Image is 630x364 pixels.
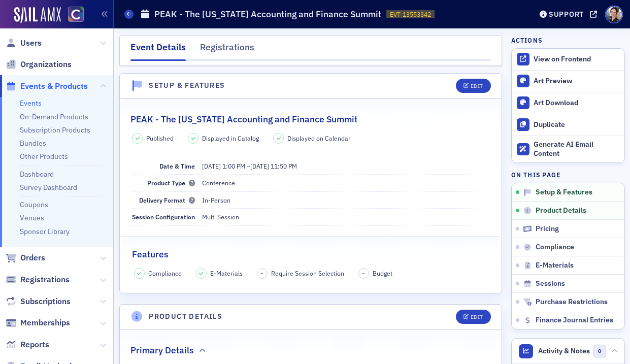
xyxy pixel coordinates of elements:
a: Survey Dashboard [20,183,77,192]
span: Product Details [536,206,586,215]
a: Sponsor Library [20,227,70,236]
h4: Product Details [149,311,222,322]
span: Orders [20,252,45,263]
div: View on Frontend [534,55,619,64]
img: SailAMX [68,7,84,22]
span: [DATE] [202,162,221,170]
span: 0 [593,345,606,357]
a: Subscriptions [6,296,71,307]
span: Multi Session [202,213,239,221]
span: Organizations [20,59,72,70]
span: Published [146,134,174,143]
span: Delivery Format [139,196,195,204]
span: Setup & Features [536,188,592,197]
span: Displayed on Calendar [287,134,351,143]
span: Date & Time [159,162,195,170]
span: Displayed in Catalog [202,134,259,143]
a: Subscription Products [20,125,90,135]
span: Subscriptions [20,296,71,307]
div: Registrations [200,41,254,59]
span: Compliance [148,269,182,278]
span: [DATE] [250,162,269,170]
span: Sessions [536,279,565,288]
a: Art Preview [512,71,624,92]
span: – [362,270,365,277]
span: Compliance [536,243,574,252]
div: Edit [471,83,483,89]
a: Dashboard [20,170,54,179]
a: Bundles [20,139,46,148]
span: Session Configuration [132,213,195,221]
div: Generate AI Email Content [534,140,619,158]
span: In-Person [202,196,230,204]
h4: Setup & Features [149,80,225,91]
a: Memberships [6,317,70,328]
button: Edit [456,310,491,324]
h4: On this page [511,170,625,179]
time: 11:50 PM [271,162,297,170]
div: Support [549,10,584,19]
button: Edit [456,79,491,93]
span: Budget [373,269,392,278]
span: Finance Journal Entries [536,316,613,325]
span: – [260,270,263,277]
h2: Features [132,248,169,261]
a: Organizations [6,59,72,70]
span: Reports [20,339,49,350]
span: Product Type [147,179,195,187]
div: Edit [471,314,483,320]
span: Memberships [20,317,70,328]
div: Event Details [130,41,186,61]
button: Generate AI Email Content [512,136,624,163]
dd: – [202,158,489,174]
button: Duplicate [512,114,624,136]
a: Events & Products [6,81,88,92]
img: SailAMX [14,7,61,23]
span: Pricing [536,224,559,234]
span: E-Materials [210,269,243,278]
span: Registrations [20,274,70,285]
a: Other Products [20,152,68,161]
h2: Primary Details [130,344,194,357]
a: Venues [20,213,44,222]
span: Users [20,38,42,49]
h1: PEAK - The [US_STATE] Accounting and Finance Summit [154,8,381,20]
a: On-Demand Products [20,112,88,121]
a: Coupons [20,200,48,209]
a: Events [20,98,42,108]
div: Art Download [534,98,619,108]
a: View on Frontend [512,49,624,70]
span: EVT-13553342 [390,10,431,19]
div: Art Preview [534,77,619,86]
span: Events & Products [20,81,88,92]
a: Art Download [512,92,624,114]
div: Duplicate [534,120,619,129]
h4: Actions [511,36,543,45]
h2: PEAK - The [US_STATE] Accounting and Finance Summit [130,113,357,126]
span: Profile [605,6,623,23]
span: Purchase Restrictions [536,297,608,307]
a: Reports [6,339,49,350]
a: View Homepage [61,7,84,24]
span: Require Session Selection [271,269,344,278]
time: 1:00 PM [222,162,245,170]
span: E-Materials [536,261,574,270]
a: Orders [6,252,45,263]
a: Registrations [6,274,70,285]
span: Activity & Notes [538,346,590,356]
a: Users [6,38,42,49]
span: Conference [202,179,235,187]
